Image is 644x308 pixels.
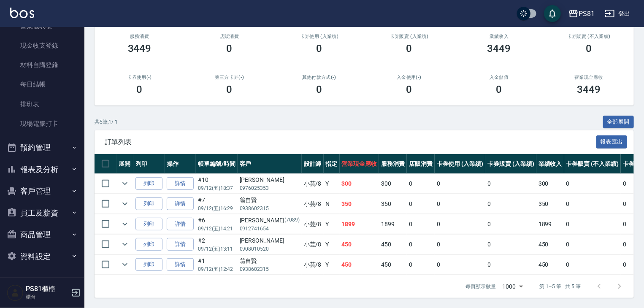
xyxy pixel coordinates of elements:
a: 每日結帳 [3,75,81,94]
p: 櫃台 [26,293,69,301]
button: 列印 [135,258,162,271]
div: PS81 [579,8,595,19]
td: 小芸 /8 [302,235,324,254]
td: 450 [536,235,564,254]
span: 訂單列表 [105,138,596,146]
td: #6 [196,214,238,234]
td: 450 [340,255,379,275]
h2: 入金使用(-) [374,75,444,80]
h3: 3449 [128,43,152,54]
p: 09/12 (五) 12:42 [198,265,235,273]
td: 0 [435,194,486,214]
button: expand row [119,258,131,271]
h3: 0 [586,43,592,54]
th: 設計師 [302,154,324,174]
td: 350 [340,194,379,214]
td: Y [324,255,340,275]
td: 0 [564,174,621,194]
td: #7 [196,194,238,214]
div: [PERSON_NAME] [240,176,300,184]
h2: 第三方卡券(-) [195,75,264,80]
td: 0 [564,214,621,234]
p: 第 1–5 筆 共 5 筆 [540,283,581,290]
img: Logo [10,8,34,18]
h2: 店販消費 [195,34,264,39]
button: 客戶管理 [3,180,81,202]
td: 0 [435,174,486,194]
a: 現場電腦打卡 [3,114,81,133]
h2: 營業現金應收 [554,75,624,80]
h3: 0 [496,84,502,95]
th: 服務消費 [379,154,407,174]
td: #1 [196,255,238,275]
td: 0 [485,255,536,275]
td: 0 [485,235,536,254]
h3: 3449 [487,43,511,54]
button: 預約管理 [3,137,81,159]
h3: 0 [227,43,233,54]
td: 0 [485,214,536,234]
button: 列印 [135,197,162,211]
div: [PERSON_NAME] [240,236,300,245]
p: (7089) [284,216,300,225]
td: 0 [435,255,486,275]
td: N [324,194,340,214]
p: 09/12 (五) 18:37 [198,184,235,192]
h2: 卡券販賣 (不入業績) [554,34,624,39]
p: 09/12 (五) 16:29 [198,205,235,212]
button: PS81 [565,5,598,22]
button: expand row [119,218,131,230]
button: save [544,5,561,22]
th: 客戶 [238,154,302,174]
h5: PS81櫃檯 [26,285,69,293]
a: 詳情 [167,218,194,231]
th: 帳單編號/時間 [196,154,238,174]
td: 450 [379,255,407,275]
p: 共 5 筆, 1 / 1 [95,118,118,126]
th: 指定 [324,154,340,174]
p: 09/12 (五) 13:11 [198,245,235,253]
th: 營業現金應收 [340,154,379,174]
th: 展開 [116,154,133,174]
td: #10 [196,174,238,194]
td: 350 [536,194,564,214]
button: 報表匯出 [596,135,628,149]
td: 0 [407,235,435,254]
td: 300 [340,174,379,194]
a: 報表匯出 [596,138,628,146]
p: 0938602315 [240,265,300,273]
h2: 卡券使用(-) [105,75,174,80]
button: 列印 [135,218,162,231]
td: 0 [564,255,621,275]
td: 0 [564,235,621,254]
h3: 3449 [577,84,601,95]
img: Person [7,284,24,301]
p: 0912741654 [240,225,300,232]
button: 商品管理 [3,224,81,246]
td: 1899 [379,214,407,234]
th: 業績收入 [536,154,564,174]
td: Y [324,235,340,254]
a: 材料自購登錄 [3,55,81,75]
td: 0 [435,235,486,254]
td: 350 [379,194,407,214]
h3: 0 [227,84,233,95]
th: 操作 [165,154,196,174]
h2: 入金儲值 [464,75,534,80]
h3: 0 [317,84,322,95]
td: 小芸 /8 [302,194,324,214]
td: 1899 [536,214,564,234]
td: 0 [407,194,435,214]
a: 詳情 [167,258,194,271]
a: 詳情 [167,238,194,251]
a: 排班表 [3,95,81,114]
div: 翁自賢 [240,196,300,205]
td: Y [324,174,340,194]
td: 小芸 /8 [302,255,324,275]
button: 資料設定 [3,246,81,267]
td: 300 [536,174,564,194]
h2: 業績收入 [464,34,534,39]
td: 1899 [340,214,379,234]
th: 卡券販賣 (不入業績) [564,154,621,174]
button: expand row [119,238,131,251]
